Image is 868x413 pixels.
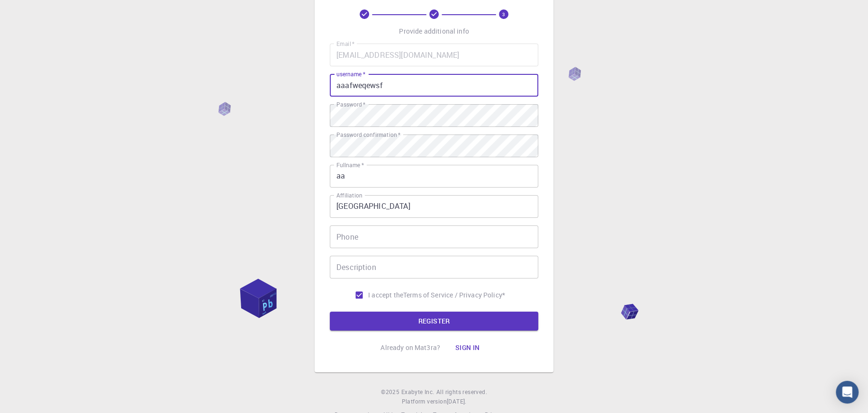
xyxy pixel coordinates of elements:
[336,161,364,169] label: Fullname
[336,70,365,78] label: username
[403,290,505,300] a: Terms of Service / Privacy Policy*
[403,290,505,300] p: Terms of Service / Privacy Policy *
[401,397,446,406] span: Platform version
[336,40,354,48] label: Email
[401,387,434,397] a: Exabyte Inc.
[336,100,365,108] label: Password
[380,343,440,352] p: Already on Mat3ra?
[448,338,488,357] button: Sign in
[399,27,469,36] p: Provide additional info
[401,388,434,395] span: Exabyte Inc.
[381,387,401,397] span: © 2025
[336,131,400,139] label: Password confirmation
[836,381,859,404] div: Open Intercom Messenger
[447,397,467,406] a: [DATE].
[436,387,487,397] span: All rights reserved.
[368,290,403,300] span: I accept the
[502,11,505,18] text: 3
[447,397,467,405] span: [DATE] .
[336,191,362,199] label: Affiliation
[330,312,538,331] button: REGISTER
